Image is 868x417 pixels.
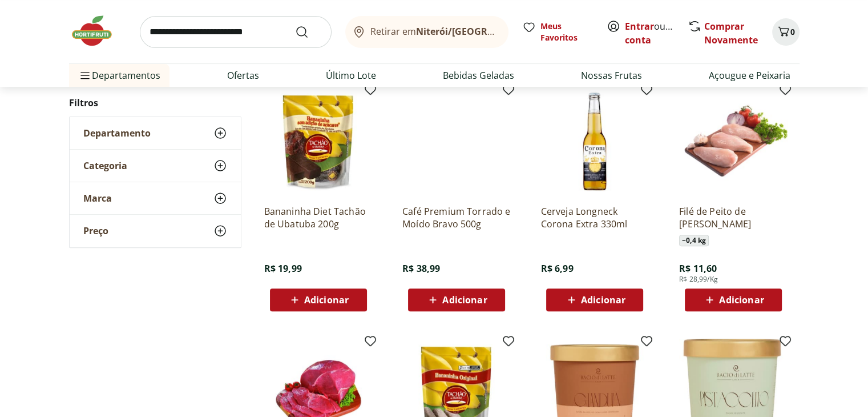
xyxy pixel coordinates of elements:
[685,288,782,311] button: Adicionar
[402,87,511,196] img: Café Premium Torrado e Moído Bravo 500g
[416,25,546,38] b: Niterói/[GEOGRAPHIC_DATA]
[270,288,367,311] button: Adicionar
[402,262,440,275] span: R$ 38,99
[679,87,788,196] img: Filé de Peito de Frango Resfriado
[625,20,688,46] a: Criar conta
[581,69,642,82] a: Nossas Frutas
[704,20,758,46] a: Comprar Novamente
[83,225,108,236] span: Preço
[679,275,718,284] span: R$ 28,99/Kg
[522,21,593,43] a: Meus Favoritos
[540,205,649,230] a: Cerveja Longneck Corona Extra 330ml
[679,205,788,230] a: Filé de Peito de [PERSON_NAME]
[540,87,649,196] img: Cerveja Longneck Corona Extra 330ml
[83,127,151,139] span: Departamento
[140,16,332,48] input: search
[70,215,241,247] button: Preço
[70,117,241,149] button: Departamento
[772,18,800,46] button: Carrinho
[69,14,126,48] img: Hortifruti
[402,205,511,230] a: Café Premium Torrado e Moído Bravo 500g
[709,69,790,82] a: Açougue e Peixaria
[679,262,717,275] span: R$ 11,60
[83,193,112,204] span: Marca
[264,87,373,196] img: Bananinha Diet Tachão de Ubatuba 200g
[70,182,241,214] button: Marca
[326,69,376,82] a: Último Lote
[443,69,514,82] a: Bebidas Geladas
[264,262,302,275] span: R$ 19,99
[295,25,322,39] button: Submit Search
[227,69,259,82] a: Ofertas
[540,21,593,43] span: Meus Favoritos
[442,295,487,304] span: Adicionar
[69,91,241,114] h2: Filtros
[70,150,241,182] button: Categoria
[546,288,643,311] button: Adicionar
[581,295,625,304] span: Adicionar
[719,295,764,304] span: Adicionar
[625,19,676,47] span: ou
[370,26,496,37] span: Retirar em
[78,62,92,89] button: Menu
[345,16,508,48] button: Retirar emNiterói/[GEOGRAPHIC_DATA]
[625,20,654,33] a: Entrar
[83,160,127,171] span: Categoria
[540,262,573,275] span: R$ 6,99
[78,62,160,89] span: Departamentos
[790,26,795,37] span: 0
[264,205,373,230] a: Bananinha Diet Tachão de Ubatuba 200g
[679,235,709,246] span: ~ 0,4 kg
[408,288,505,311] button: Adicionar
[304,295,349,304] span: Adicionar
